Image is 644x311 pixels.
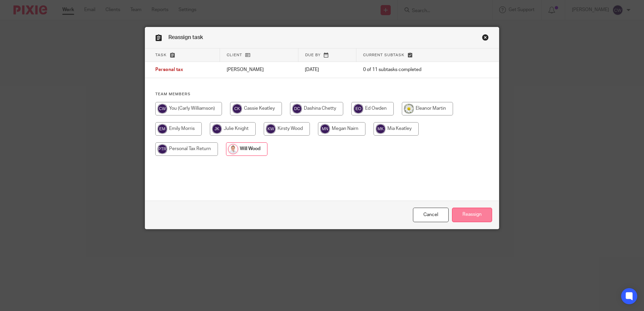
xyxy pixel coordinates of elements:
p: [PERSON_NAME] [227,66,292,73]
span: Reassign task [168,35,203,40]
a: Close this dialog window [413,208,449,222]
span: Current subtask [363,53,405,57]
span: Task [155,53,167,57]
span: Due by [305,53,321,57]
span: Personal tax [155,68,183,72]
a: Close this dialog window [482,34,489,43]
input: Reassign [452,208,492,222]
p: [DATE] [305,66,349,73]
h4: Team members [155,92,489,97]
span: Client [227,53,242,57]
td: 0 of 11 subtasks completed [356,62,468,78]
